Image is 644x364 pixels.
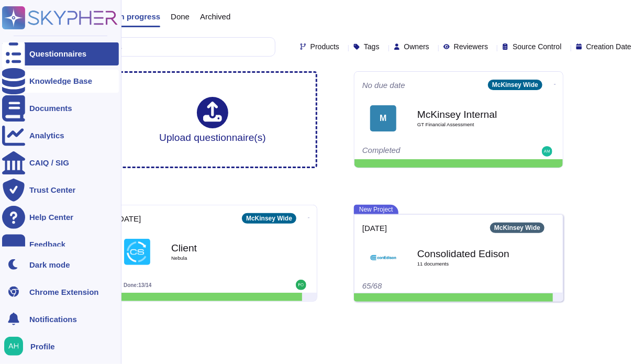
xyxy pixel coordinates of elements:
[362,146,491,157] div: Completed
[417,109,522,119] b: McKinsey Internal
[2,124,119,147] a: Analytics
[171,256,276,261] span: Nebula
[29,104,72,112] div: Documents
[29,77,92,85] div: Knowledge Base
[29,288,99,296] div: Chrome Extension
[490,223,545,233] div: McKinsey Wide
[116,215,141,223] span: [DATE]
[29,315,77,323] span: Notifications
[2,233,119,256] a: Feedback
[417,249,522,259] b: Consolidated Edison
[417,122,522,127] span: GT Financial Assessment
[29,261,70,269] div: Dark mode
[2,206,119,229] a: Help Center
[29,131,64,139] div: Analytics
[488,80,542,90] div: McKinsey Wide
[29,240,65,248] div: Feedback
[362,281,382,290] span: 65/68
[242,213,296,224] div: McKinsey Wide
[41,38,275,56] input: Search by keywords
[30,343,55,350] span: Profile
[362,81,405,89] span: No due date
[171,13,190,20] span: Done
[370,245,396,271] img: Logo
[117,13,160,20] span: In progress
[310,43,339,50] span: Products
[2,151,119,174] a: CAIQ / SIG
[370,105,396,131] div: M
[171,243,276,253] b: Client
[454,43,488,50] span: Reviewers
[29,186,75,194] div: Trust Center
[2,97,119,120] a: Documents
[124,282,151,288] span: Done: 13/14
[200,13,230,20] span: Archived
[29,50,86,58] div: Questionnaires
[159,97,266,142] div: Upload questionnaire(s)
[404,43,429,50] span: Owners
[296,280,306,290] img: user
[29,213,73,221] div: Help Center
[4,337,23,356] img: user
[2,70,119,93] a: Knowledge Base
[29,159,69,167] div: CAIQ / SIG
[513,43,561,50] span: Source Control
[364,43,380,50] span: Tags
[2,179,119,202] a: Trust Center
[124,239,150,265] img: Logo
[542,146,552,157] img: user
[354,205,398,214] span: New Project
[417,261,522,267] span: 11 document s
[2,335,30,358] button: user
[362,224,387,232] span: [DATE]
[2,280,119,303] a: Chrome Extension
[2,42,119,65] a: Questionnaires
[586,43,631,50] span: Creation Date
